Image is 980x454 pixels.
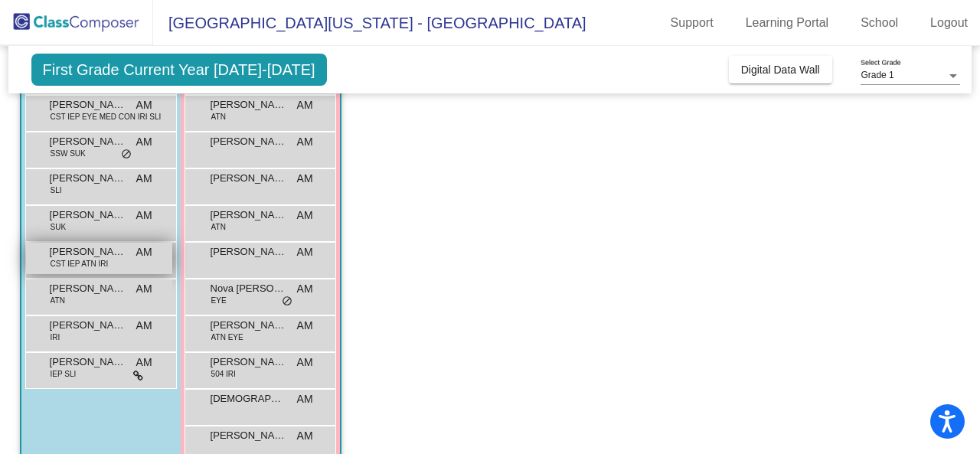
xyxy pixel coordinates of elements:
span: [PERSON_NAME] [50,97,126,113]
span: [PERSON_NAME] [211,428,287,443]
span: do_not_disturb_alt [282,296,292,308]
span: [PERSON_NAME] [211,318,287,333]
span: AM [297,207,313,224]
span: [PERSON_NAME] [211,134,287,149]
span: [GEOGRAPHIC_DATA][US_STATE] - [GEOGRAPHIC_DATA] [153,11,586,35]
button: Digital Data Wall [729,56,832,83]
span: ATN [211,111,226,122]
span: do_not_disturb_alt [121,149,132,161]
span: IEP SLI [51,368,77,380]
span: EYE [211,295,227,306]
span: AM [297,428,313,444]
span: AM [136,281,152,297]
span: IRI [51,332,60,343]
span: [PERSON_NAME] [50,244,126,260]
span: Digital Data Wall [741,64,820,76]
span: AM [297,97,313,113]
span: CST IEP EYE MED CON IRI SLI [51,111,162,122]
a: Support [658,11,726,35]
span: [PERSON_NAME] [211,97,287,113]
a: School [848,11,910,35]
span: SSW SUK [51,148,86,159]
span: SLI [51,185,62,196]
span: AM [136,207,152,224]
span: AM [297,391,313,407]
span: ATN EYE [211,332,243,343]
span: 504 IRI [211,368,236,380]
span: [PERSON_NAME] [211,207,287,223]
span: AM [297,281,313,297]
a: Learning Portal [733,11,841,35]
span: [PERSON_NAME] [211,354,287,370]
span: [PERSON_NAME] [50,171,126,186]
span: ATN [211,221,226,233]
span: AM [136,244,152,260]
span: [PERSON_NAME] [211,171,287,186]
span: [PERSON_NAME] [211,244,287,260]
span: AM [136,354,152,371]
span: AM [136,171,152,187]
a: Logout [918,11,980,35]
span: [DEMOGRAPHIC_DATA][PERSON_NAME] [211,391,287,407]
span: AM [297,354,313,371]
span: AM [297,318,313,334]
span: Nova [PERSON_NAME] [211,281,287,296]
span: [PERSON_NAME] [50,354,126,370]
span: First Grade Current Year [DATE]-[DATE] [31,54,327,86]
span: CST IEP ATN IRI [51,258,109,269]
span: Grade 1 [861,70,893,80]
span: SUK [51,221,67,233]
span: ATN [51,295,65,306]
span: [PERSON_NAME] [50,207,126,223]
span: [PERSON_NAME] [50,134,126,149]
span: AM [297,244,313,260]
span: AM [297,171,313,187]
span: AM [136,97,152,113]
span: [PERSON_NAME] [PERSON_NAME] [50,318,126,333]
span: AM [136,318,152,334]
span: AM [297,134,313,150]
span: AM [136,134,152,150]
span: [PERSON_NAME] [PERSON_NAME] [50,281,126,296]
